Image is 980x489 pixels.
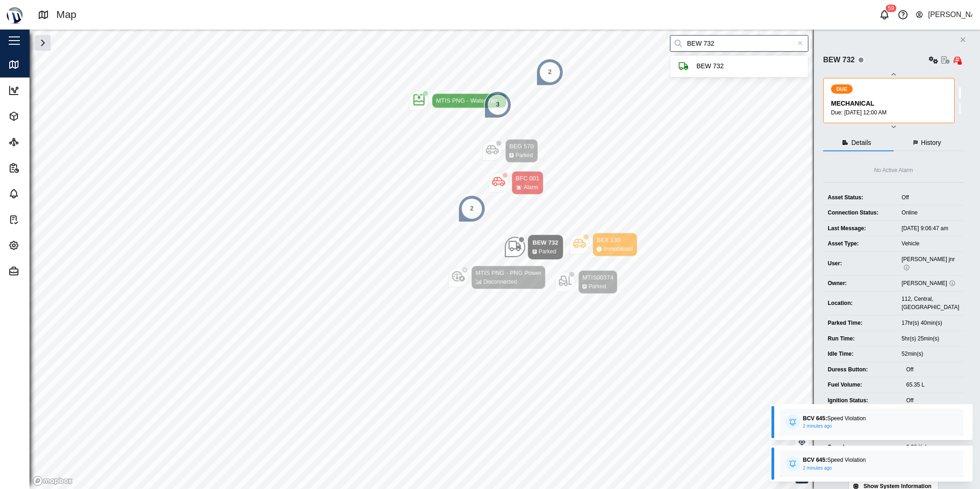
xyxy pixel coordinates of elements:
div: No Active Alarm [874,166,913,175]
img: Main Logo [5,5,25,25]
div: MECHANICAL [831,99,949,109]
div: Map marker [555,270,617,294]
div: Tasks [24,215,48,225]
div: Connection Status: [828,209,892,217]
div: Asset Status: [828,193,892,202]
div: Alarm [524,183,538,192]
div: 59 [885,5,896,12]
div: Ignition Status: [828,396,897,405]
div: Owner: [828,279,892,288]
div: 2 [470,204,474,214]
div: BEW 732 [696,61,723,72]
div: 2 minutes ago [803,423,832,430]
div: Map marker [458,195,486,222]
a: Mapbox logo [32,476,73,486]
div: Run Time: [828,334,892,343]
div: Off [906,365,959,374]
div: Speed Violation [803,414,914,423]
div: Map marker [448,266,545,289]
div: 2 [548,67,552,78]
div: Sites [24,137,46,147]
div: MTIS PNG - PNG Power [475,268,541,278]
div: Off [906,396,959,405]
div: BEW 732 [823,54,855,66]
div: Due: [DATE] 12:00 AM [831,108,949,117]
div: 2 minutes ago [803,465,832,472]
div: BFC 001 [516,174,539,183]
div: Parked Time: [828,319,892,328]
div: Location: [828,299,892,308]
div: Vehicle [902,239,959,248]
div: Map marker [505,235,563,259]
div: 17hr(s) 40min(s) [902,319,959,328]
div: Speed Violation [803,456,914,465]
div: User: [828,259,892,268]
div: Fuel Volume: [828,381,897,389]
div: Map marker [482,139,538,163]
div: MTIS00374 [582,273,613,282]
div: Last Message: [828,224,892,233]
div: Map marker [536,58,564,86]
div: 52min(s) [902,350,959,358]
div: 112, Central, [GEOGRAPHIC_DATA] [902,295,959,312]
div: Reports [24,163,54,173]
div: [PERSON_NAME] [902,279,959,288]
strong: BCV 645: [803,457,827,463]
div: Admin [24,266,50,276]
div: Map marker [489,171,544,195]
div: [DATE] 9:06:47 am [902,224,959,233]
div: 3 [496,100,500,110]
div: Off [902,193,959,202]
div: Map [24,60,44,70]
div: Map marker [569,233,637,256]
div: BEW 732 [532,238,558,247]
input: Search by People, Asset, Geozone or Place [670,35,808,52]
div: 65.35 L [906,381,959,389]
div: Duress Button: [828,365,897,374]
div: Parked [515,151,533,160]
div: Map marker [484,91,512,119]
div: Disconnected [484,278,517,286]
div: Asset Type: [828,239,892,248]
div: 5hr(s) 25min(s) [902,334,959,343]
div: Settings [24,240,55,250]
div: BEG 570 [509,142,534,151]
div: Map marker [409,90,507,111]
span: DUE [837,85,848,93]
div: [PERSON_NAME] [928,9,972,21]
span: History [921,139,941,146]
div: [PERSON_NAME] jnr [902,255,959,272]
div: MTIS PNG - Water Tan... [436,96,502,105]
div: Parked [588,282,606,291]
div: Idle Time: [828,350,892,358]
div: Immobilised [604,245,633,254]
strong: BCV 645: [803,415,827,422]
span: Details [851,139,871,146]
div: Online [902,209,959,217]
canvas: Map [30,30,980,489]
div: BEX 130 [597,236,633,245]
div: Assets [24,111,51,121]
div: Dashboard [24,85,63,95]
div: Parked [538,247,556,256]
button: [PERSON_NAME] [915,8,973,21]
div: Map [56,7,77,23]
div: Alarms [24,189,52,199]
